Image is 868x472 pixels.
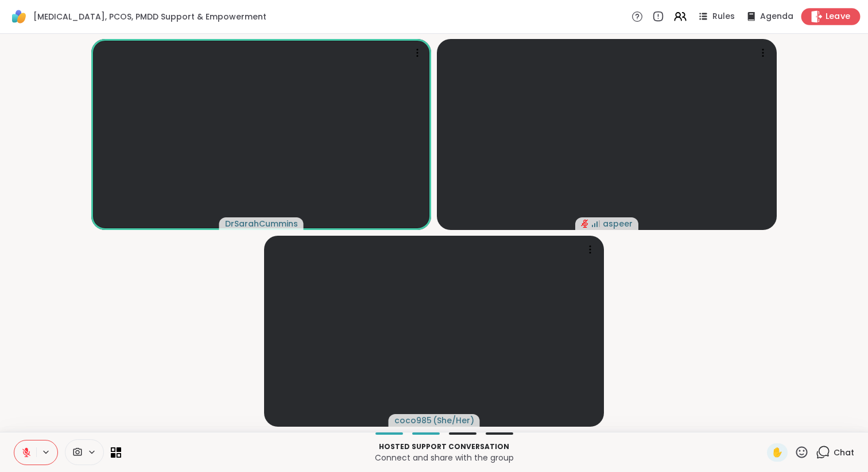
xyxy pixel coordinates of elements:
[760,11,793,22] span: Agenda
[128,452,760,463] p: Connect and share with the group
[834,447,854,458] span: Chat
[581,220,589,228] span: audio-muted
[433,415,474,426] span: ( She/Her )
[712,11,735,22] span: Rules
[772,446,783,459] span: ✋
[394,415,432,426] span: coco985
[128,442,760,452] p: Hosted support conversation
[33,11,266,22] span: [MEDICAL_DATA], PCOS, PMDD Support & Empowerment
[9,7,29,26] img: ShareWell Logomark
[826,11,851,23] span: Leave
[225,218,298,229] span: DrSarahCummins
[603,218,633,229] span: aspeer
